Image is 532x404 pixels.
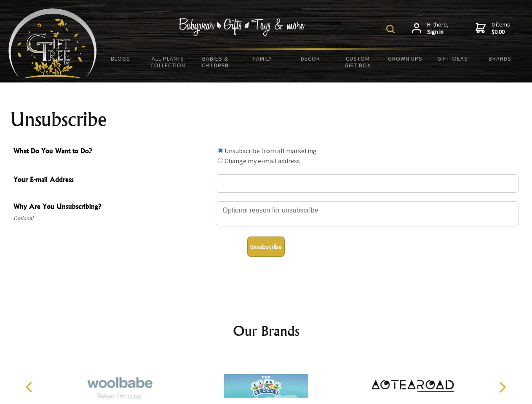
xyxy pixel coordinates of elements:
[192,50,239,74] a: Babies & Children
[17,321,516,341] h2: Our Brands
[13,174,211,186] span: Your E-mail Address
[386,25,395,33] img: product search
[218,158,223,163] input: What Do You Want to Do?
[493,378,511,396] button: Next
[429,50,476,67] a: Gift Ideas
[492,28,510,36] strong: $0.00
[476,50,524,67] a: Brands
[412,21,449,36] a: Hi there,Sign in
[179,18,305,36] img: Babywear - Gifts - Toys & more
[225,146,317,155] label: Unsubscribe from all marketing
[492,21,510,36] span: 0 items
[218,148,223,153] input: What Do You Want to Do?
[216,174,519,193] input: Your E-mail Address
[144,50,192,74] a: All Plants Collection
[10,109,522,130] h1: Unsubscribe
[476,21,510,36] a: 0 items$0.00
[97,50,144,67] a: BLOGS
[334,50,382,74] a: Custom Gift Box
[286,50,334,67] a: Decor
[381,50,429,67] a: Grown Ups
[247,237,285,257] button: Unsubscribe
[427,21,449,36] span: Hi there,
[225,157,300,165] label: Change my e-mail address
[8,8,97,78] img: Babyware - Gifts - Toys and more...
[427,28,449,36] strong: Sign in
[13,146,211,158] span: What Do You Want to Do?
[239,50,287,67] a: Family
[21,378,40,396] button: Previous
[13,201,211,213] span: Why Are You Unsubscribing?
[13,213,211,223] span: Optional
[216,201,519,226] textarea: Why Are You Unsubscribing?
